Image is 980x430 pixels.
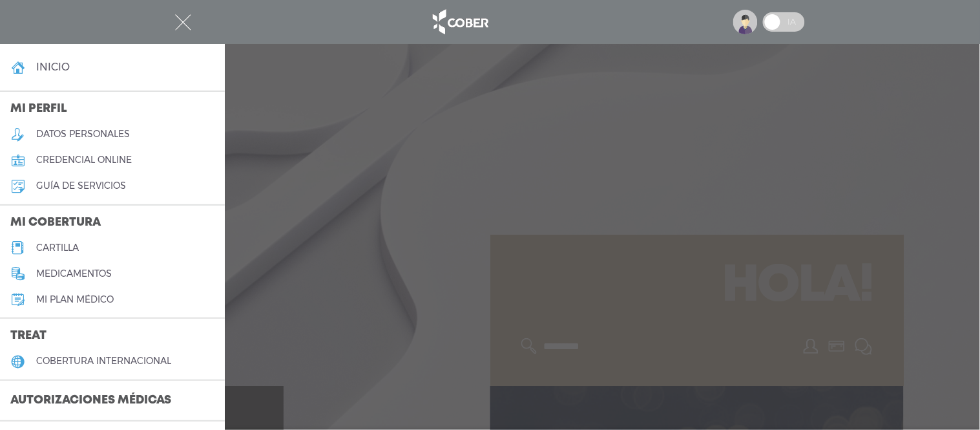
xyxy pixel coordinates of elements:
[36,180,126,191] h5: guía de servicios
[36,129,130,140] h5: datos personales
[36,356,171,367] h5: cobertura internacional
[36,294,114,305] h5: Mi plan médico
[733,10,758,34] img: profile-placeholder.svg
[36,268,112,279] h5: medicamentos
[36,155,132,166] h5: credencial online
[36,61,70,73] h4: inicio
[426,6,494,38] img: logo_cober_home-white.png
[175,14,191,30] img: Cober_menu-close-white.svg
[36,242,79,253] h5: cartilla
